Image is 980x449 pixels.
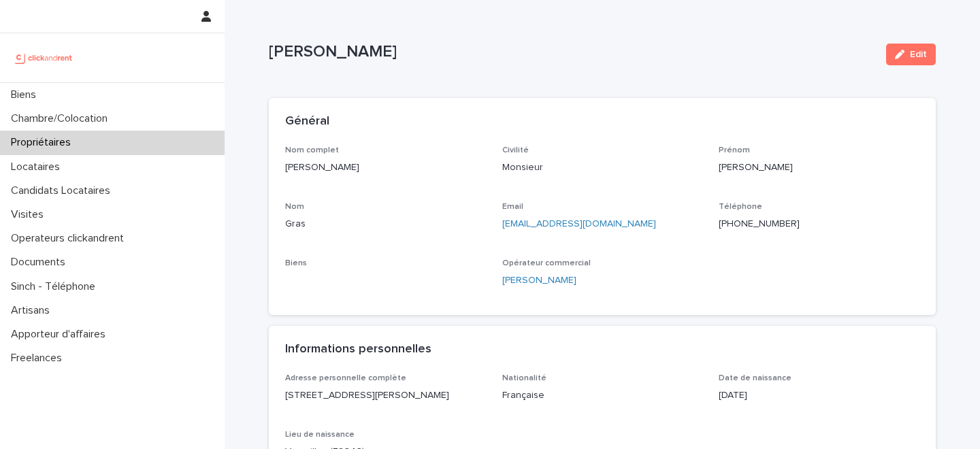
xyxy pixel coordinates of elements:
[285,161,486,175] p: [PERSON_NAME]
[285,217,486,231] p: Gras
[5,88,47,101] p: Biens
[719,161,919,175] p: [PERSON_NAME]
[502,273,576,288] a: [PERSON_NAME]
[910,50,927,59] span: Edit
[502,388,703,403] p: Française
[285,388,486,403] p: [STREET_ADDRESS][PERSON_NAME]
[5,161,71,173] p: Locataires
[5,232,135,245] p: Operateurs clickandrent
[719,146,750,154] span: Prénom
[5,208,54,221] p: Visites
[5,352,73,365] p: Freelances
[5,112,118,125] p: Chambre/Colocation
[5,304,61,317] p: Artisans
[719,217,919,231] p: [PHONE_NUMBER]
[285,146,339,154] span: Nom complet
[285,342,431,357] h2: Informations personnelles
[502,259,591,267] span: Opérateur commercial
[502,203,523,211] span: Email
[285,114,329,129] h2: Général
[719,374,791,382] span: Date de naissance
[886,44,936,65] button: Edit
[5,184,121,197] p: Candidats Locataires
[11,44,77,71] img: UCB0brd3T0yccxBKYDjQ
[5,280,106,293] p: Sinch - Téléphone
[5,328,116,341] p: Apporteur d'affaires
[269,42,875,62] p: [PERSON_NAME]
[502,219,656,229] a: [EMAIL_ADDRESS][DOMAIN_NAME]
[285,431,355,439] span: Lieu de naissance
[502,146,529,154] span: Civilité
[719,388,919,403] p: [DATE]
[502,161,703,175] p: Monsieur
[502,374,546,382] span: Nationalité
[5,136,82,149] p: Propriétaires
[285,259,307,267] span: Biens
[285,203,304,211] span: Nom
[5,256,76,269] p: Documents
[719,203,762,211] span: Téléphone
[285,374,406,382] span: Adresse personnelle complète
